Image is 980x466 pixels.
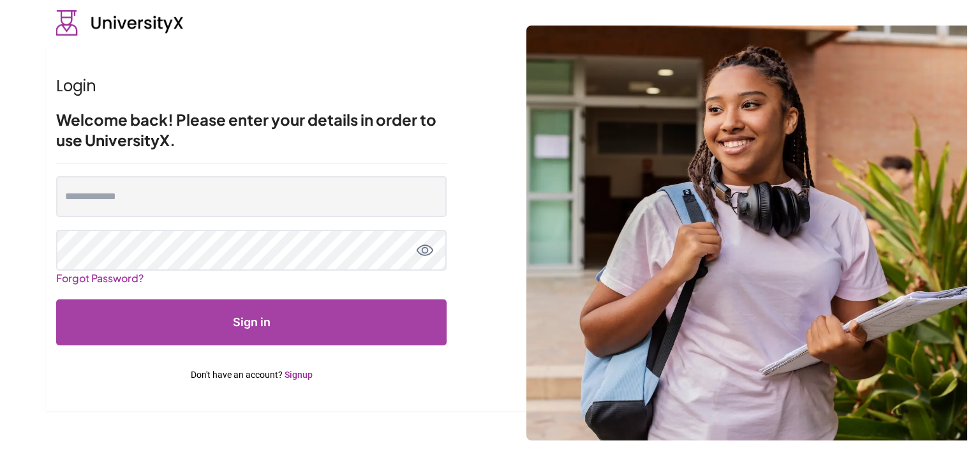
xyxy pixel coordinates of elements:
[56,10,184,36] img: UniversityX logo
[285,370,313,380] a: Signup
[526,26,967,440] img: login background
[416,241,434,259] button: toggle password view
[56,299,447,345] button: Submit form
[56,76,447,96] h1: Login
[56,266,144,290] a: Forgot Password?
[56,368,447,381] p: Don't have an account?
[56,109,447,150] h2: Welcome back! Please enter your details in order to use UniversityX.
